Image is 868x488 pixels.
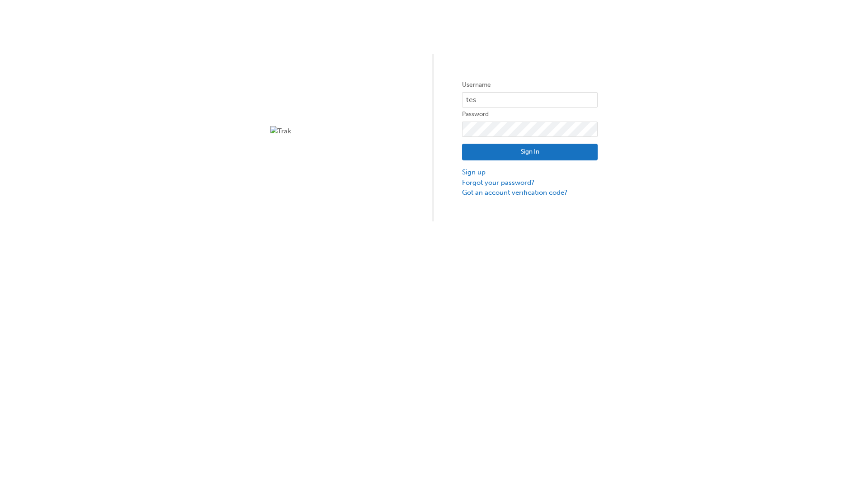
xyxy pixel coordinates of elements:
[462,188,598,198] a: Got an account verification code?
[462,109,598,120] label: Password
[270,126,406,136] img: Trak
[462,144,598,161] button: Sign In
[462,80,598,90] label: Username
[462,92,598,108] input: Username
[462,178,598,188] a: Forgot your password?
[462,167,598,178] a: Sign up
